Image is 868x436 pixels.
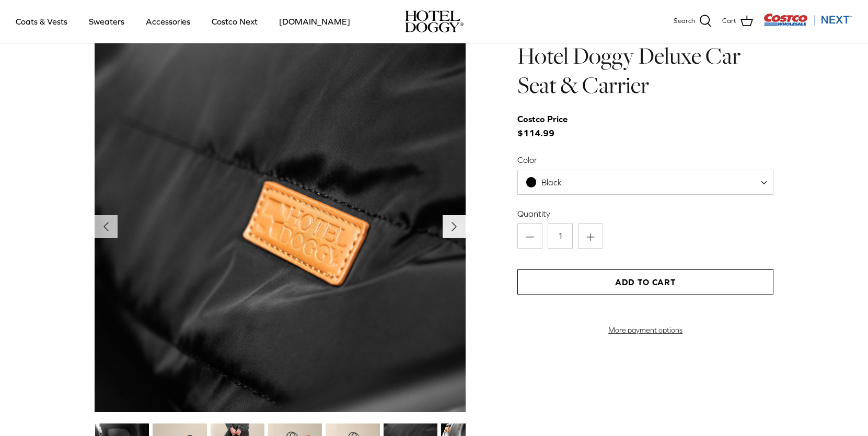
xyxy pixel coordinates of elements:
[405,10,464,32] a: hoteldoggy.com hoteldoggycom
[674,15,712,28] a: Search
[517,208,773,219] label: Quantity
[518,177,583,188] span: Black
[517,326,773,335] a: More payment options
[763,20,852,28] a: Visit Costco Next
[548,223,573,249] input: Quantity
[517,170,773,195] span: Black
[136,4,200,39] a: Accessories
[79,4,134,39] a: Sweaters
[722,16,736,27] span: Cart
[270,4,360,39] a: [DOMAIN_NAME]
[6,4,77,39] a: Coats & Vests
[763,13,852,26] img: Costco Next
[674,16,695,27] span: Search
[541,178,562,187] span: Black
[517,269,773,294] button: Add to Cart
[443,215,466,238] button: Next
[405,10,464,32] img: hoteldoggycom
[722,15,753,28] a: Cart
[517,112,578,140] span: $114.99
[517,154,773,166] label: Color
[517,41,773,100] h1: Hotel Doggy Deluxe Car Seat & Carrier
[517,112,568,126] div: Costco Price
[95,215,118,238] button: Previous
[202,4,267,39] a: Costco Next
